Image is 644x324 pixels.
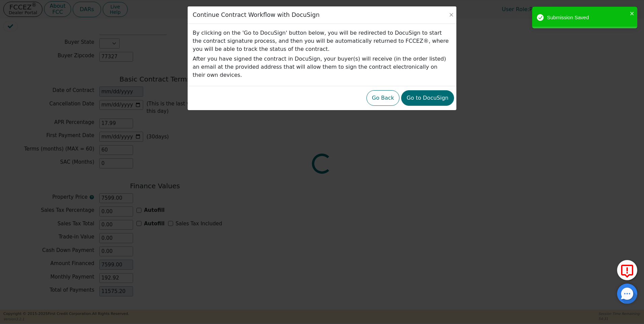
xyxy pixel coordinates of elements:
[617,260,637,280] button: Report Error to FCC
[366,90,399,106] button: Go Back
[193,55,451,79] p: After you have signed the contract in DocuSign, your buyer(s) will receive (in the order listed) ...
[547,14,628,22] div: Submission Saved
[630,9,635,17] button: close
[448,11,455,18] button: Close
[193,11,320,19] h3: Continue Contract Workflow with DocuSign
[401,90,454,106] button: Go to DocuSign
[193,29,451,53] p: By clicking on the 'Go to DocuSign' button below, you will be redirected to DocuSign to start the...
